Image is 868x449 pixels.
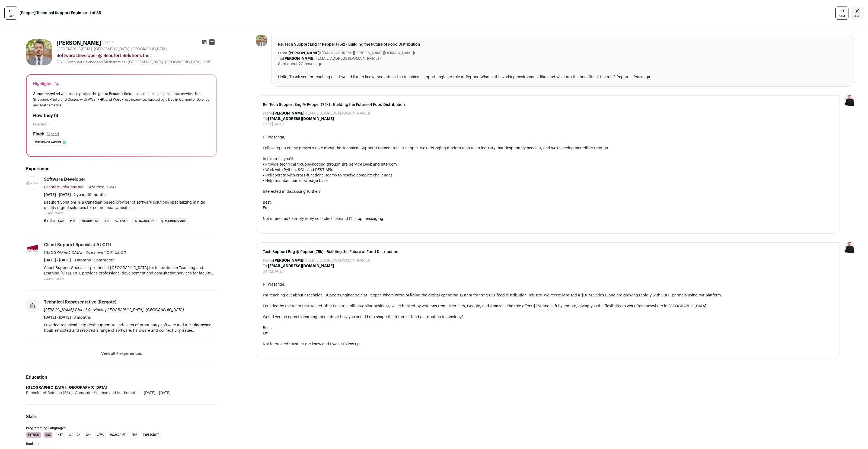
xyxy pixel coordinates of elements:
[44,192,107,198] span: [DATE] - [DATE] · 2 years 10 months
[263,200,833,205] div: Best,
[159,218,189,224] li: Microservices
[263,205,833,211] div: Em
[33,92,54,96] span: AI summary:
[854,14,860,18] span: esc
[141,390,171,396] span: [DATE] - [DATE]
[263,189,833,194] div: Interested in discussing further?
[44,176,85,182] div: Software Developer
[33,112,210,119] h2: How they fit
[26,442,217,445] h3: Backend
[263,156,833,162] div: In this role, you'll:
[263,263,268,269] dt: To:
[33,131,44,137] h2: Finch
[33,122,210,127] div: Loading...
[263,111,273,116] dt: From:
[263,342,833,347] div: Not interested? Just let me know and I won’t follow up.
[33,81,60,87] div: Highlights
[272,122,284,127] dd: [DATE]
[141,432,161,438] li: TypeScript
[273,112,304,115] b: [PERSON_NAME]
[35,140,61,145] span: Customer facing
[108,432,127,438] li: JavaScript
[263,135,833,140] div: Hi Prasanga,
[56,39,101,47] h1: [PERSON_NAME]
[278,42,848,47] span: Re: Tech Support Eng @ Pepper (75k) - Building the Future of Food Distribution
[844,242,855,253] img: 9240684-medium_jpg
[47,132,59,136] button: Expand
[263,216,833,222] div: Not interested? Simply reply no or and I’ll stop messaging.
[26,432,41,438] li: Python
[103,40,114,46] div: 3 YOE
[268,117,334,121] b: [EMAIL_ADDRESS][DOMAIN_NAME]
[268,264,334,268] b: [EMAIL_ADDRESS][DOMAIN_NAME]
[67,432,73,438] li: C
[44,299,116,305] div: Technical Representative (Remote)
[851,7,864,20] a: Close
[8,14,14,18] span: last
[56,52,217,59] div: Software Developer @ Beaufort Solutions Inc.
[44,276,64,282] button: ...see more
[26,177,39,189] img: 337a8c6e0182e7302bb04e6e873acc82d9d33724d1d41f3b3ad043efef64b47e.jpg
[283,57,314,61] b: [PERSON_NAME]
[79,218,100,224] li: WordPress
[273,259,304,263] b: [PERSON_NAME]
[263,293,833,298] div: I'm reaching out about a role at Pepper, where we're building the digital operating system for th...
[256,35,267,46] img: 3292fd371dc642e87bd204bac0c88e686c9d08ba27902ac486b0c655476991c0.jpg
[84,432,93,438] li: C++
[113,218,130,224] li: Azure
[263,269,272,274] dt: Sent:
[263,258,273,263] dt: From:
[44,265,217,276] p: Client Support Specialist position at [GEOGRAPHIC_DATA] for Innovation in Teaching and Learning (...
[26,426,217,430] h3: Programming Languages
[263,162,833,167] div: • Provide technical troubleshooting through Jira Service Desk and Intercom
[263,331,833,336] div: Em
[44,315,91,320] span: [DATE] - [DATE] · 3 months
[278,74,848,80] div: Hello, Thank you for reaching out. I would like to know more about the technical support engineer...
[844,95,855,106] img: 9240684-medium_jpg
[95,432,106,438] li: Java
[132,218,157,224] li: JavaScript
[273,111,371,116] dd: <[EMAIL_ADDRESS][DOMAIN_NAME]>
[56,47,167,51] span: [GEOGRAPHIC_DATA], [GEOGRAPHIC_DATA], [GEOGRAPHIC_DATA]
[324,217,341,221] a: click here
[130,432,139,438] li: PHP
[68,218,77,224] li: PHP
[273,258,371,263] dd: <[EMAIL_ADDRESS][DOMAIN_NAME]>
[278,56,283,61] dt: To:
[263,282,833,287] div: Hi Prasanga,
[44,322,217,333] p: Provided technical help desk support to end-users of proprietary software and ISP. Diagnosed, tro...
[56,218,66,224] li: AWS
[26,39,52,65] img: 3292fd371dc642e87bd204bac0c88e686c9d08ba27902ac486b0c655476991c0.jpg
[287,61,322,67] dd: about 20 hours ago
[263,146,833,151] div: Following up on my previous note about the Technical Support Engineer role at Pepper. We're bring...
[83,251,126,255] span: · Size then: 1,001-5,000
[288,51,320,55] b: [PERSON_NAME]
[835,7,848,20] a: next
[272,269,284,274] dd: [DATE]
[44,308,184,312] span: [PERSON_NAME] Global Services, [GEOGRAPHIC_DATA], [GEOGRAPHIC_DATA]
[307,293,356,297] a: Technical Support Engineer
[26,390,217,396] div: Bachelor of Science (BSc), Computer Science and Mathematics
[26,413,217,420] h2: Skills
[263,167,833,173] div: • Work with Python, SQL, and REST APIs
[103,218,111,224] li: iOS
[283,56,381,61] dd: <[EMAIL_ADDRESS][DOMAIN_NAME]>
[26,242,39,255] img: 79bdbe9498a238dfffcba4595e2871ac66bc890c4faef2a3444d5f4214017ce7.jpg
[263,314,833,320] div: Would you be open to learning more about how you could help shape the future of food distribution...
[263,249,833,255] span: Tech Support Eng @ Pepper (75k) - Building the Future of Food Distribution
[263,122,272,127] dt: Sent:
[101,351,142,356] button: View all 4 experiences
[20,10,101,16] strong: [Pepper] Technical Support Engineer: 1 of 85
[44,200,217,211] p: Beaufort Solutions is a Canadian-based provider of software solutions specializing in high qualit...
[44,211,64,216] button: ...see more
[839,14,845,18] span: next
[44,258,114,263] span: [DATE] - [DATE] · 8 months · Contractor
[263,116,268,122] dt: To:
[56,60,217,64] div: B.S. - Computer Science and Mathematics - [GEOGRAPHIC_DATA], [GEOGRAPHIC_DATA] - 2019
[44,218,55,224] span: Skills:
[263,173,833,178] div: • Collaborate with cross-functional teams to resolve complex challenges
[263,325,833,331] div: Best,
[26,299,39,312] img: company-logo-placeholder-414d4e2ec0e2ddebbe968bf319fdfe5acfe0c9b87f798d344e800bc9a89632a0.png
[263,178,833,184] div: • Help maintain our knowledge base
[4,7,17,20] a: last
